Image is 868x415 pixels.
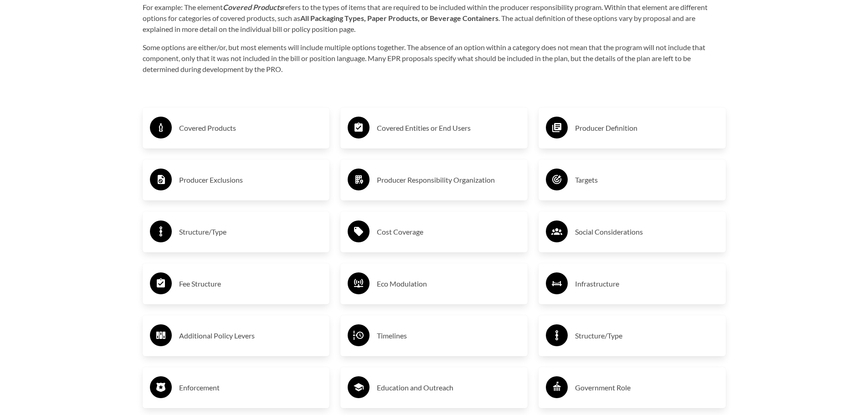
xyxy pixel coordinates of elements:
p: For example: The element refers to the types of items that are required to be included within the... [143,2,726,35]
h3: Timelines [377,328,520,343]
h3: Eco Modulation [377,277,520,291]
h3: Producer Exclusions [179,173,323,187]
p: Some options are either/or, but most elements will include multiple options together. The absence... [143,42,726,75]
h3: Producer Definition [575,121,719,135]
h3: Social Considerations [575,225,719,239]
h3: Additional Policy Levers [179,328,323,343]
h3: Fee Structure [179,277,323,291]
h3: Structure/Type [575,328,719,343]
h3: Producer Responsibility Organization [377,173,520,187]
h3: Targets [575,173,719,187]
h3: Cost Coverage [377,225,520,239]
h3: Government Role [575,380,719,395]
h3: Enforcement [179,380,323,395]
h3: Structure/Type [179,225,323,239]
h3: Infrastructure [575,277,719,291]
strong: All Packaging Types, Paper Products, or Beverage Containers [300,14,498,22]
strong: Covered Products [223,3,282,11]
h3: Education and Outreach [377,380,520,395]
h3: Covered Products [179,121,323,135]
h3: Covered Entities or End Users [377,121,520,135]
